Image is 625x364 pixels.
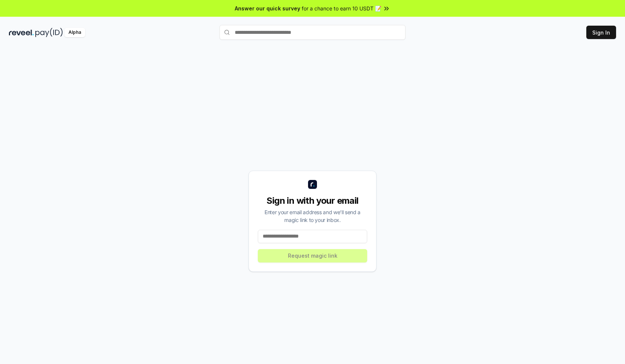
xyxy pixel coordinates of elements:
[235,4,300,12] span: Answer our quick survey
[308,180,317,189] img: logo_small
[258,208,367,224] div: Enter your email address and we’ll send a magic link to your inbox.
[302,4,381,12] span: for a chance to earn 10 USDT 📝
[64,28,85,37] div: Alpha
[258,195,367,207] div: Sign in with your email
[586,26,616,39] button: Sign In
[9,28,34,37] img: reveel_dark
[35,28,63,37] img: pay_id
